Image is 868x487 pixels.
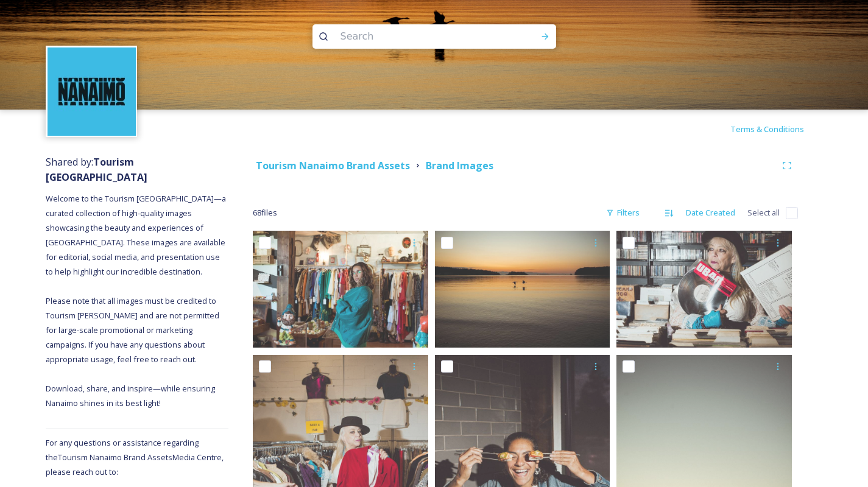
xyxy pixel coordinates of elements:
[256,159,410,172] strong: Tourism Nanaimo Brand Assets
[435,231,610,348] img: TourNan_-50.jpg
[48,47,136,136] img: tourism_nanaimo_logo.jpeg
[46,437,224,477] span: For any questions or assistance regarding the Tourism Nanaimo Brand Assets Media Centre, please r...
[46,193,228,408] span: Welcome to the Tourism [GEOGRAPHIC_DATA]—a curated collection of high-quality images showcasing t...
[253,231,428,348] img: TourNan_-35.jpg
[730,122,822,136] a: Terms & Conditions
[46,155,147,184] strong: Tourism [GEOGRAPHIC_DATA]
[334,23,501,50] input: Search
[680,201,741,225] div: Date Created
[730,124,804,135] span: Terms & Conditions
[747,207,780,219] span: Select all
[253,207,277,219] span: 68 file s
[600,201,646,225] div: Filters
[46,155,147,184] span: Shared by:
[426,159,493,172] strong: Brand Images
[616,231,792,348] img: TourismNan2.jpg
